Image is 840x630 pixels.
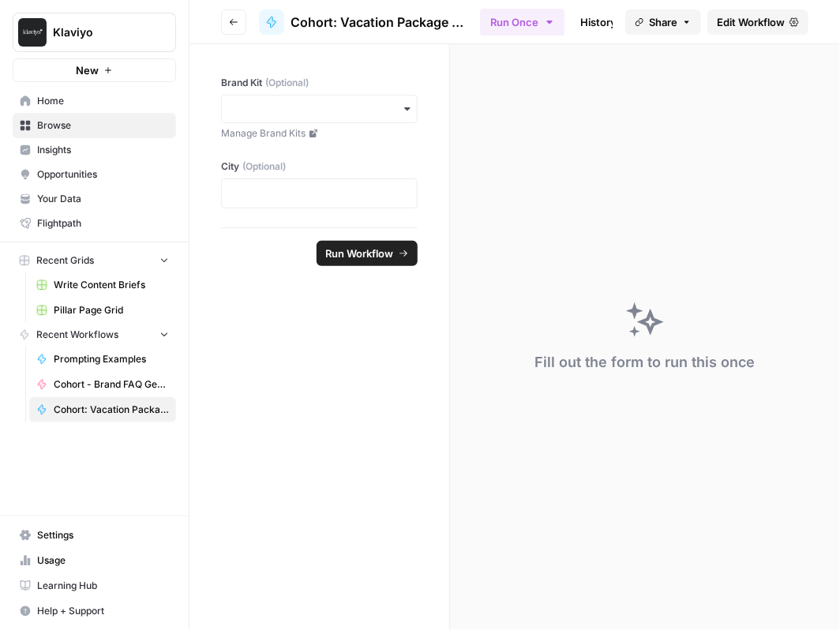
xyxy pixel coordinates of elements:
button: Help + Support [13,598,176,624]
span: Write Content Briefs [54,278,169,292]
span: Opportunities [37,167,169,182]
div: Fill out the form to run this once [534,351,755,373]
button: New [13,58,176,82]
a: Insights [13,137,176,163]
a: Pillar Page Grid [29,298,176,323]
button: Share [625,9,701,35]
span: Your Data [37,192,169,206]
button: Workspace: Klaviyo [13,13,176,52]
span: Recent Workflows [36,328,118,342]
span: Insights [37,143,169,157]
button: Recent Workflows [13,323,176,347]
span: Cohort: Vacation Package Description ([PERSON_NAME]) [291,13,467,32]
span: (Optional) [242,159,286,174]
span: Home [37,94,169,108]
span: Help + Support [37,604,169,618]
span: Settings [37,528,169,542]
span: Edit Workflow [717,14,785,30]
label: City [221,159,418,174]
span: Prompting Examples [54,352,169,366]
span: Cohort - Brand FAQ Generator ([PERSON_NAME]) [54,377,169,392]
a: Write Content Briefs [29,272,176,298]
button: Run Workflow [317,241,418,266]
img: Klaviyo Logo [18,18,47,47]
label: Brand Kit [221,76,418,90]
a: Cohort: Vacation Package Description ([PERSON_NAME]) [29,397,176,422]
a: Manage Brand Kits [221,126,418,141]
span: Flightpath [37,216,169,231]
span: Run Workflow [326,246,394,261]
a: History [571,9,626,35]
span: Cohort: Vacation Package Description ([PERSON_NAME]) [54,403,169,417]
a: Flightpath [13,211,176,236]
a: Browse [13,113,176,138]
span: Pillar Page Grid [54,303,169,317]
span: New [76,62,99,78]
span: Usage [37,553,169,568]
span: Share [649,14,677,30]
a: Cohort - Brand FAQ Generator ([PERSON_NAME]) [29,372,176,397]
span: Learning Hub [37,579,169,593]
span: Klaviyo [53,24,148,40]
a: Prompting Examples [29,347,176,372]
span: Browse [37,118,169,133]
a: Learning Hub [13,573,176,598]
a: Edit Workflow [707,9,808,35]
a: Settings [13,523,176,548]
a: Home [13,88,176,114]
button: Run Once [480,9,564,36]
a: Your Data [13,186,176,212]
a: Opportunities [13,162,176,187]
a: Cohort: Vacation Package Description ([PERSON_NAME]) [259,9,467,35]
span: Recent Grids [36,253,94,268]
a: Usage [13,548,176,573]
button: Recent Grids [13,249,176,272]
span: (Optional) [265,76,309,90]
